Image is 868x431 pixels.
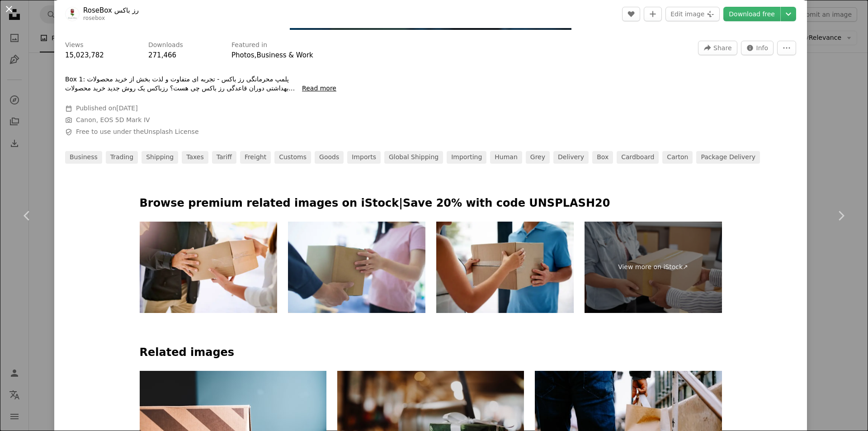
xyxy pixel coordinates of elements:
h3: Views [65,41,84,50]
button: Choose download size [781,7,796,21]
p: Box 1: پلمپ محرمانگی رز باکس - تجربه ای متفاوت و لذت بخش از خرید محصولات بهداشتی دوران قاعدگی رز ... [65,75,302,93]
button: More Actions [777,41,796,55]
button: Share this image [698,41,737,55]
span: 15,023,782 [65,51,104,59]
a: Photos [231,51,255,59]
a: freight [240,151,271,164]
button: Stats about this image [741,41,774,55]
a: grey [526,151,550,164]
a: imports [347,151,381,164]
span: Published on [76,104,138,112]
a: Unsplash License [144,128,198,135]
img: Woman hand accepting a delivery of boxes [288,222,425,313]
a: View more on iStock↗ [585,222,722,313]
button: Edit image [665,7,720,21]
a: global shipping [384,151,443,164]
time: August 23, 2019 at 5:16:33 PM GMT+1 [116,104,137,112]
span: , [255,51,257,59]
span: Share [713,41,731,55]
a: human [490,151,522,164]
a: Next [814,172,868,259]
a: cardboard [617,151,659,164]
a: trading [106,151,138,164]
a: box [592,151,613,164]
img: Making another successful delivery [140,222,277,313]
h4: Related images [140,346,722,360]
a: taxes [182,151,208,164]
button: Add to Collection [644,7,662,21]
button: Canon, EOS 5D Mark IV [76,116,150,125]
span: Free to use under the [76,128,199,137]
a: carton [662,151,693,164]
p: Browse premium related images on iStock | Save 20% with code UNSPLASH20 [140,196,722,211]
a: rosebox [83,15,105,21]
a: Business & Work [256,51,313,59]
a: shipping [142,151,178,164]
button: Read more [302,84,336,93]
img: Hassle-free delivery for whatever you need, whenever you need [436,222,574,313]
a: Download free [723,7,780,21]
a: delivery [553,151,589,164]
h3: Featured in [231,41,267,50]
a: tariff [212,151,236,164]
span: Info [756,41,769,55]
a: business [65,151,102,164]
a: importing [447,151,486,164]
a: goods [315,151,344,164]
h3: Downloads [148,41,183,50]
a: RoseBox رز باکس [83,6,139,15]
span: 271,466 [148,51,176,59]
a: customs [274,151,311,164]
img: Go to RoseBox رز باکس's profile [65,7,80,21]
a: package delivery [696,151,760,164]
button: Like [622,7,640,21]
